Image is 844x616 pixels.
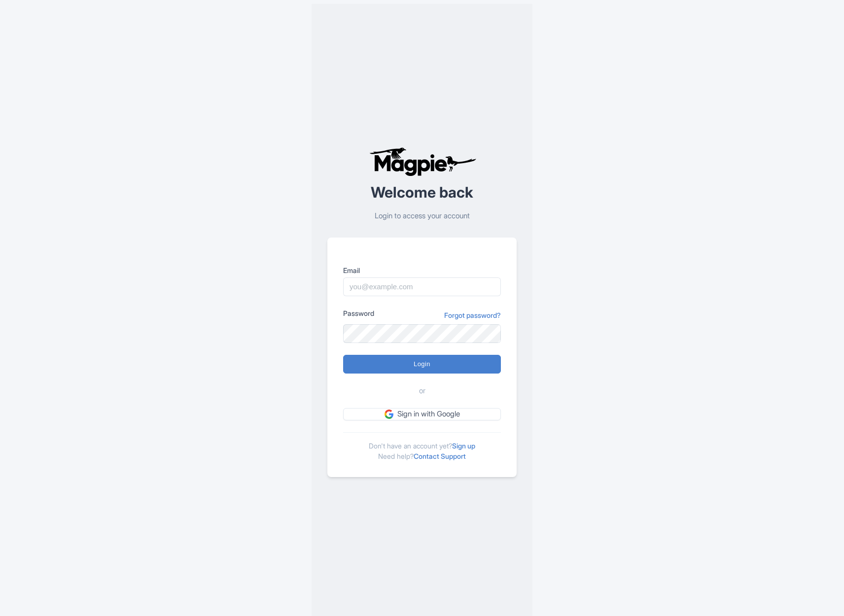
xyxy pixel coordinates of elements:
[343,308,374,318] label: Password
[385,410,393,418] img: google.svg
[343,432,501,461] div: Don't have an account yet? Need help?
[343,355,501,374] input: Login
[327,184,517,201] h2: Welcome back
[444,310,501,320] a: Forgot password?
[343,277,501,296] input: you@example.com
[327,210,517,222] p: Login to access your account
[419,385,425,397] span: or
[343,265,501,275] label: Email
[414,452,466,460] a: Contact Support
[452,442,475,450] a: Sign up
[367,147,478,176] img: logo-ab69f6fb50320c5b225c76a69d11143b.png
[343,408,501,420] a: Sign in with Google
